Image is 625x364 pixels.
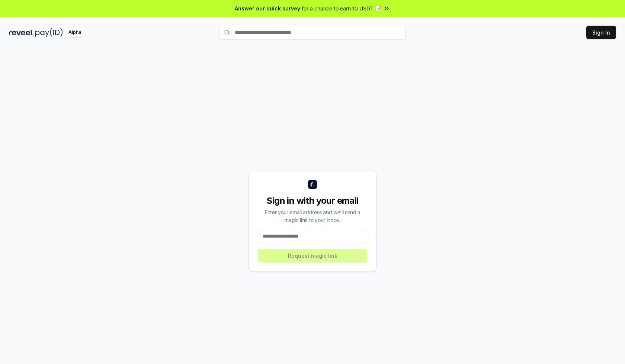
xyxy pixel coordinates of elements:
[35,28,63,37] img: pay_id
[64,28,85,37] div: Alpha
[258,195,367,207] div: Sign in with your email
[235,4,300,12] span: Answer our quick survey
[9,28,34,37] img: reveel_dark
[586,26,616,39] button: Sign In
[302,4,381,12] span: for a chance to earn 10 USDT 📝
[308,180,317,189] img: logo_small
[258,208,367,224] div: Enter your email address and we’ll send a magic link to your inbox.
